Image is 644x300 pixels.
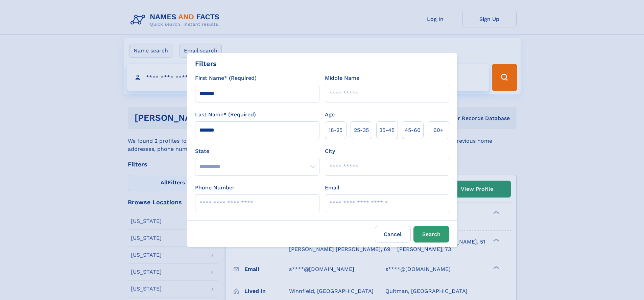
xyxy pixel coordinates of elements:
label: First Name* (Required) [195,74,257,82]
span: 45‑60 [405,126,421,134]
label: Last Name* (Required) [195,111,256,119]
label: Age [325,111,335,119]
span: 60+ [433,126,444,134]
label: Cancel [375,226,411,243]
span: 35‑45 [379,126,395,134]
label: City [325,147,335,155]
button: Search [413,226,449,243]
label: State [195,147,319,155]
label: Email [325,184,339,192]
div: Filters [195,59,217,69]
span: 25‑35 [354,126,369,134]
label: Middle Name [325,74,359,82]
label: Phone Number [195,184,235,192]
span: 18‑25 [329,126,342,134]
